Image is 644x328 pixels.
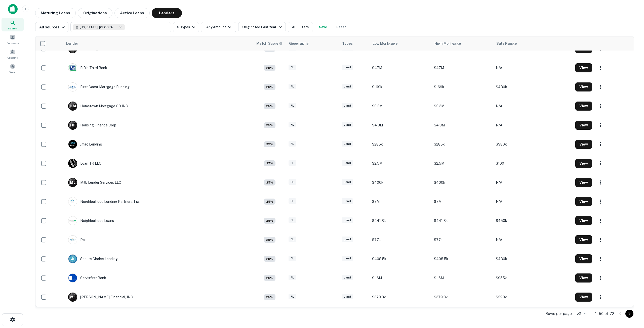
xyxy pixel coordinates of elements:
[431,211,493,230] td: $441.8k
[264,256,275,262] div: Capitalize uses an advanced AI algorithm to match your search with the best lender. The match sco...
[575,140,592,149] button: View
[68,273,106,283] div: Servisfirst Bank
[342,237,353,242] div: Land
[431,192,493,211] td: $7M
[289,217,296,223] div: FL
[289,65,296,70] div: FL
[68,293,133,302] div: [PERSON_NAME] Financial, INC
[370,211,431,230] td: $441.8k
[373,40,397,46] div: Low Mortgage
[68,63,107,72] div: Fifth Third Bank
[370,288,431,307] td: $279.3k
[2,32,24,46] a: Borrowers
[339,36,370,51] th: Types
[70,22,171,32] button: [US_STATE], [GEOGRAPHIC_DATA]
[493,77,573,97] td: $480k
[493,116,573,135] td: N/A
[8,4,18,14] img: capitalize-icon.png
[264,294,275,300] div: Capitalize uses an advanced AI algorithm to match your search with the best lender. The match sco...
[68,235,89,244] div: Point
[152,8,182,18] button: Lenders
[431,97,493,116] td: $3.2M
[493,173,573,192] td: N/A
[342,65,353,70] div: Land
[493,135,573,154] td: $380k
[80,25,117,29] span: [US_STATE], [GEOGRAPHIC_DATA]
[70,161,75,166] p: L T
[264,84,275,90] div: Capitalize uses an advanced AI algorithm to match your search with the best lender. The match sco...
[370,77,431,97] td: $169k
[575,254,592,263] button: View
[595,311,614,317] p: 1–50 of 72
[342,275,353,280] div: Land
[264,237,275,243] div: Capitalize uses an advanced AI algorithm to match your search with the best lender. The match sco...
[289,198,296,204] div: FL
[575,82,592,91] button: View
[2,47,24,61] a: Contacts
[431,58,493,77] td: $47M
[575,178,592,187] button: View
[264,275,275,281] div: Capitalize uses an advanced AI algorithm to match your search with the best lender. The match sco...
[431,230,493,249] td: $77k
[264,122,275,128] div: Capitalize uses an advanced AI algorithm to match your search with the best lender. The match sco...
[342,103,353,109] div: Land
[289,84,296,89] div: FL
[493,97,573,116] td: N/A
[493,268,573,288] td: $955k
[342,160,353,166] div: Land
[70,295,75,300] p: W F
[68,140,102,149] div: Jmac Lending
[431,135,493,154] td: $285k
[289,179,296,185] div: FL
[8,56,18,60] span: Contacts
[2,62,24,75] div: Saved
[68,197,140,206] div: Neighborhood Lending Partners, Inc.
[264,160,275,166] div: Capitalize uses an advanced AI algorithm to match your search with the best lender. The match sco...
[253,36,286,51] th: Capitalize uses an advanced AI algorithm to match your search with the best lender. The match sco...
[264,199,275,205] div: Capitalize uses an advanced AI algorithm to match your search with the best lender. The match sco...
[575,273,592,283] button: View
[63,36,254,51] th: Lender
[70,123,75,128] p: H F
[431,77,493,97] td: $169k
[264,179,275,185] div: Capitalize uses an advanced AI algorithm to match your search with the best lender. The match sco...
[68,102,128,111] div: Hometown Mortgage CO INC
[342,198,353,204] div: Land
[264,103,275,109] div: Capitalize uses an advanced AI algorithm to match your search with the best lender. The match sco...
[70,180,75,185] p: M L
[370,192,431,211] td: $7M
[173,22,199,32] button: 0 Types
[68,159,101,168] div: Loan TR LLC
[66,40,78,46] div: Lender
[575,310,587,317] div: 50
[493,211,573,230] td: $450k
[575,102,592,111] button: View
[493,58,573,77] td: N/A
[68,216,77,225] img: picture
[256,41,283,46] div: Capitalize uses an advanced AI algorithm to match your search with the best lender. The match sco...
[68,197,77,206] img: picture
[289,141,296,147] div: FL
[493,288,573,307] td: $399k
[68,140,77,149] img: picture
[35,8,76,18] button: Maturing Loans
[575,63,592,72] button: View
[68,255,77,263] img: picture
[370,97,431,116] td: $3.2M
[370,58,431,77] td: $47M
[575,216,592,225] button: View
[370,173,431,192] td: $400k
[342,40,353,46] div: Types
[256,41,281,46] h6: Match Score
[289,160,296,166] div: FL
[7,41,19,45] span: Borrowers
[370,36,431,51] th: Low Mortgage
[2,18,24,31] div: Search
[431,288,493,307] td: $279.3k
[370,135,431,154] td: $285k
[370,249,431,268] td: $408.5k
[289,294,296,300] div: FL
[342,294,353,300] div: Land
